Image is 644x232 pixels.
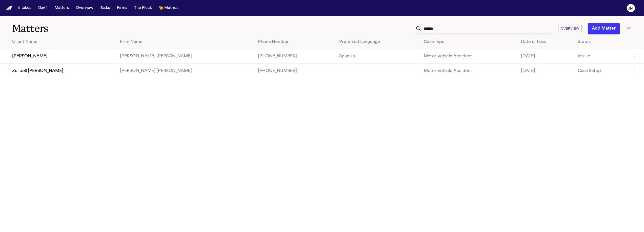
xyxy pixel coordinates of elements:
td: [PHONE_NUMBER] [254,49,335,64]
td: Motor Vehicle Accident [420,64,517,78]
td: [PHONE_NUMBER] [254,64,335,78]
button: crownMetrics [157,4,180,13]
td: [PERSON_NAME] [PERSON_NAME] [116,49,254,64]
button: Intakes [16,4,33,13]
img: Finch Logo [6,6,12,11]
td: Spanish [335,49,420,64]
td: Case Setup [574,64,628,78]
td: [DATE] [517,64,574,78]
div: Case Type [424,39,513,45]
div: Phone Number [258,39,331,45]
button: Tasks [98,4,112,13]
td: Intake [574,49,628,64]
div: Date of Loss [521,39,570,45]
div: Status [578,39,624,45]
button: Overview [74,4,95,13]
button: Day 1 [36,4,50,13]
button: Overview [558,25,582,33]
button: Matters [53,4,71,13]
td: Motor Vehicle Accident [420,49,517,64]
td: [DATE] [517,49,574,64]
h1: Matters [12,22,199,35]
div: Firm Name [120,39,250,45]
div: Preferred Language [339,39,416,45]
a: Home [6,6,12,11]
td: [PERSON_NAME] [PERSON_NAME] [116,64,254,78]
button: Add Matter [588,23,620,34]
button: Firms [115,4,129,13]
button: The Flock [132,4,154,13]
div: Client Name [12,39,112,45]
